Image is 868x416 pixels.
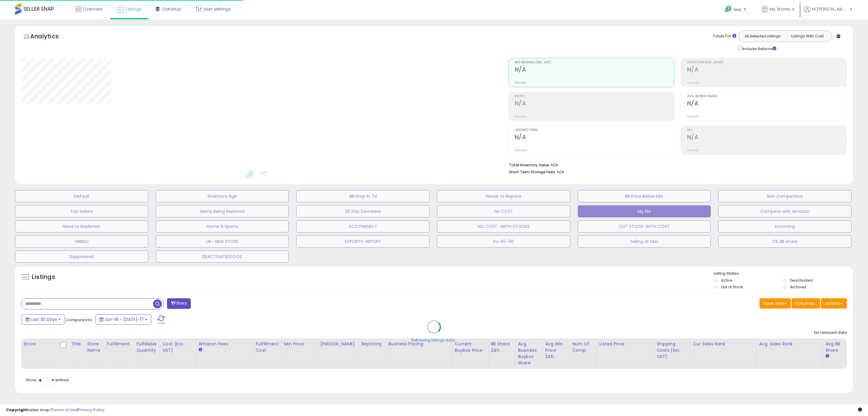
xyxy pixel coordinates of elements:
strong: Copyright [6,407,28,413]
button: EXPORTS-REPORT [296,235,429,248]
small: Prev: N/A [515,115,527,118]
button: NO COST -WITH STOCKS [437,220,570,232]
small: Prev: N/A [515,81,527,85]
button: Incoming [718,220,851,232]
i: Get Help [725,5,732,13]
h2: N/A [687,134,847,142]
div: Include Returns [734,45,784,52]
small: Prev: N/A [687,149,699,152]
span: ROI [687,129,847,132]
button: Default [15,190,148,202]
a: Hi [PERSON_NAME] [804,6,852,20]
span: My Stores [769,6,790,12]
button: ECO FRIENDLY [296,220,429,232]
span: N/A [557,169,564,175]
button: DEACTIVATED/OOS [156,251,289,263]
button: BB Price Below Min [578,190,711,202]
button: Inventory Age [156,190,289,202]
a: Privacy Policy [78,407,105,413]
span: Help [734,7,742,12]
h2: N/A [515,100,674,108]
small: Prev: N/A [515,149,527,152]
h2: N/A [687,66,847,74]
button: My file [578,205,711,217]
button: UK- NEW STORE [156,235,289,248]
span: Listings [126,6,142,12]
small: Prev: N/A [687,81,699,85]
a: Help [720,1,752,20]
span: DataHub [162,6,181,12]
button: All Selected Listings [740,32,785,40]
button: Inv 60-90 [437,235,570,248]
div: Totals For [713,34,736,39]
button: Need to Replenish [15,220,148,232]
button: 30 Day Decrease [296,205,429,217]
button: Needs to Reprice [437,190,570,202]
div: seller snap | | [6,407,105,413]
h2: N/A [515,134,674,142]
h5: Analytics [30,32,71,42]
b: Total Inventory Value: [509,162,550,168]
span: Net Revenue (Exc. VAT) [515,61,674,64]
button: Home N Sports [156,220,289,232]
span: Hi [PERSON_NAME] [812,6,848,12]
span: Profit [515,95,674,98]
button: VIRBAC [15,235,148,248]
span: Avg. Buybox Share [687,95,847,98]
small: Prev: N/A [687,115,699,118]
button: Compete with Amazon [718,205,851,217]
button: No COST [437,205,570,217]
button: BB Drop in 7d [296,190,429,202]
button: 0% BB share [718,235,851,248]
h2: N/A [687,100,847,108]
h2: N/A [515,66,674,74]
span: Profit [PERSON_NAME] [687,61,847,64]
button: OUT STOCK-WITH COST [578,220,711,232]
span: Ordered Items [515,129,674,132]
button: Non Competitive [718,190,851,202]
li: N/A [509,161,842,168]
button: Selling at Max [578,235,711,248]
button: Listings With Cost [785,32,830,40]
b: Short Term Storage Fees: [509,169,556,174]
a: Terms of Use [52,407,77,413]
button: Suppressed [15,251,148,263]
span: Overview [83,6,102,12]
button: Items Being Repriced [156,205,289,217]
div: Retrieving listings data.. [411,338,457,343]
button: Top Sellers [15,205,148,217]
